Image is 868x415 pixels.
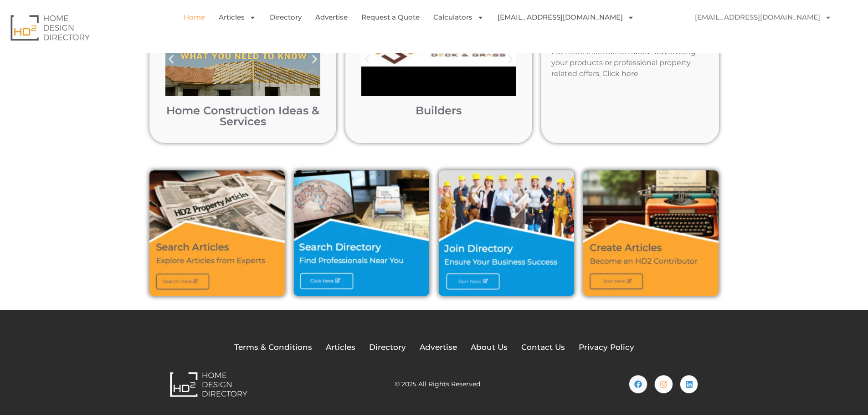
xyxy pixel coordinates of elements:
h2: © 2025 All Rights Reserved. [395,381,482,387]
a: Home [184,7,205,28]
a: [EMAIL_ADDRESS][DOMAIN_NAME] [686,7,841,28]
img: Aussie Move Masters [402,28,423,48]
a: Builders [416,104,462,117]
a: Directory [270,7,302,28]
a: Articles [326,342,355,354]
a: Request a Quote [361,7,420,28]
a: Calculators [433,7,484,28]
a: Contact Us [521,342,565,354]
div: Next slide [304,49,325,70]
nav: Menu [686,7,861,28]
div: 2 / 12 [161,0,325,132]
a: Terms & Conditions [234,342,312,354]
img: Aussie Move Masters [841,7,861,27]
a: About Us [471,342,508,354]
div: Previous slide [357,49,377,70]
div: 2 / 12 [357,0,521,132]
a: Advertise [420,342,457,354]
a: Advertise [315,7,348,28]
div: Next slide [500,49,521,70]
a: Privacy Policy [579,342,634,354]
div: Previous slide [161,49,181,70]
a: Articles [219,7,256,28]
a: Directory [369,342,406,354]
nav: Menu [176,7,649,48]
a: [EMAIL_ADDRESS][DOMAIN_NAME] [498,7,634,28]
a: Home Construction Ideas & Services [166,104,319,128]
